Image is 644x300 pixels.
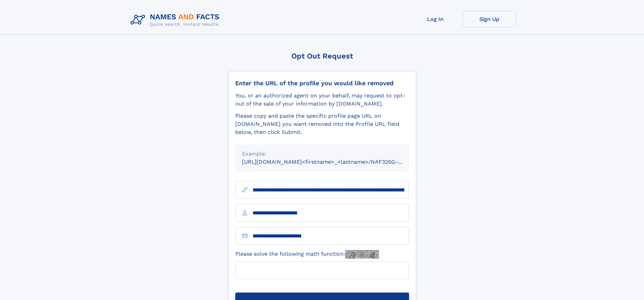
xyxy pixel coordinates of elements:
div: Please copy and paste the specific profile page URL on [DOMAIN_NAME] you want removed into the Pr... [235,112,409,136]
div: You, or an authorized agent on your behalf, may request to opt-out of the sale of your informatio... [235,92,409,108]
div: Enter the URL of the profile you would like removed [235,79,409,87]
div: Example: [242,150,402,158]
img: Logo Names and Facts [128,11,225,29]
label: Please solve the following math function: [235,250,379,259]
div: Opt Out Request [228,52,416,60]
a: Sign Up [462,11,517,27]
small: [URL][DOMAIN_NAME]<firstname>_<lastname>/NAF325G-xxxxxxxx [242,159,422,165]
a: Log In [408,11,462,27]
